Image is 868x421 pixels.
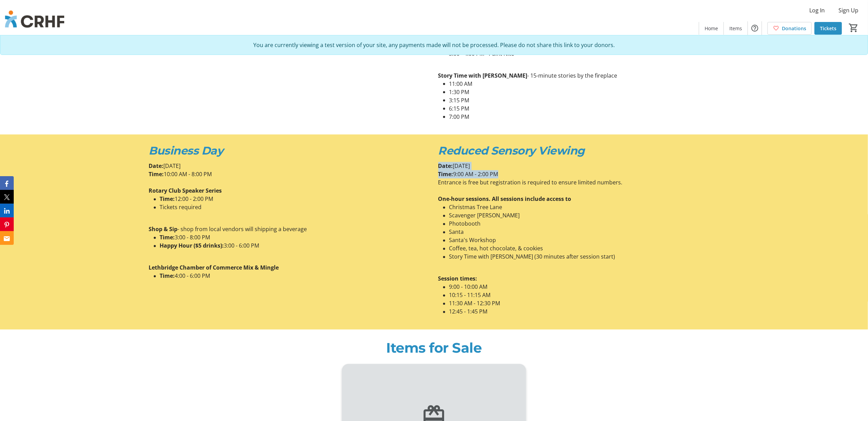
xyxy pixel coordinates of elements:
button: Sign Up [833,5,864,16]
p: - shop from local vendors will shipping a beverage [149,225,430,234]
p: Entrance is free but registration is required to ensure limited numbers. [438,179,719,187]
span: Sign Up [838,6,858,14]
li: 3:00 - 8:00 PM [160,234,430,242]
strong: Story Time with [PERSON_NAME] [438,72,528,79]
li: 3:00 - 6:00 PM [160,242,430,250]
li: Christmas Tree Lane [449,203,719,212]
strong: Time: [160,272,175,280]
li: Tickets required [160,203,430,212]
strong: Shop & Sip [149,226,178,233]
strong: Happy Hour ($5 drinks): [160,242,224,250]
li: Santa's Workshop [449,236,719,244]
li: 6:15 PM [449,104,719,113]
p: 9:00 AM - 2:00 PM [438,170,719,179]
li: Photobooth [449,220,719,228]
li: 12:45 - 1:45 PM [449,308,719,316]
li: 7:00 PM [449,113,719,121]
li: 3:15 PM [449,96,719,104]
span: Home [705,25,718,32]
li: 1:30 PM [449,88,719,96]
button: Help [748,21,762,35]
li: 4:00 - 6:00 PM [160,272,430,280]
li: Santa [449,228,719,236]
strong: Time: [160,234,175,241]
li: 11:30 AM - 12:30 PM [449,299,719,308]
li: 12:00 - 2:00 PM [160,195,430,203]
p: 10:00 AM - 8:00 PM [149,170,430,179]
strong: Time: [438,171,453,178]
strong: Rotary Club Speaker Series [149,187,222,195]
a: Items [724,22,748,35]
strong: Date: [149,162,164,170]
li: Coffee, tea, hot chocolate, & cookies [449,244,719,253]
strong: Time: [149,171,164,178]
em: Business Day [149,144,223,158]
strong: Time: [160,195,175,203]
a: Tickets [814,22,842,35]
a: Donations [767,22,812,35]
strong: Date: [438,162,453,170]
a: Home [699,22,724,35]
button: Cart [847,22,860,34]
p: [DATE] [149,162,430,170]
img: Chinook Regional Hospital Foundation's Logo [4,3,65,37]
li: Story Time with [PERSON_NAME] (30 minutes after session start) [449,253,719,261]
strong: Session times: [438,275,477,283]
span: Tickets [820,25,836,32]
li: 10:15 - 11:15 AM [449,291,719,299]
span: Items [729,25,742,32]
strong: Lethbridge Chamber of Commerce Mix & Mingle [149,264,279,272]
li: 11:00 AM [449,80,719,88]
button: Log In [804,5,830,16]
p: [DATE] [438,162,719,170]
li: 9:00 - 10:00 AM [449,283,719,291]
div: Items for Sale [149,338,719,359]
em: Reduced Sensory Viewing [438,144,585,158]
span: Log In [809,6,825,14]
strong: One-hour sessions. All sessions include access to [438,195,571,203]
li: Scavenger [PERSON_NAME] [449,212,719,220]
span: Donations [782,25,806,32]
p: - 15-minute stories by the fireplace [438,71,719,80]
